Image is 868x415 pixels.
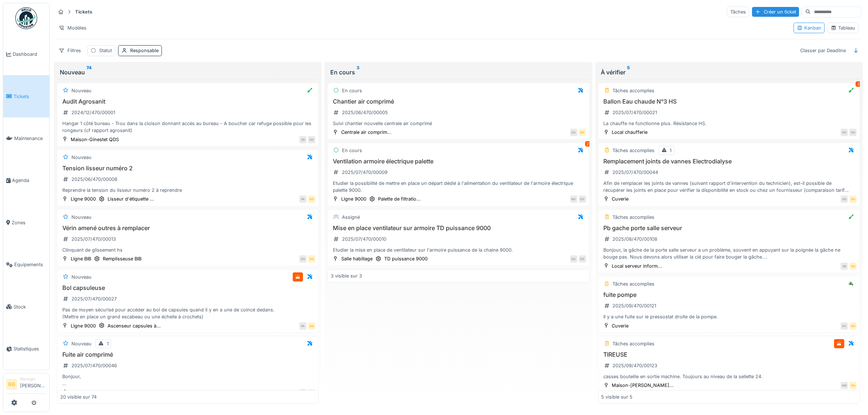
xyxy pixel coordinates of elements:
[602,247,857,260] div: Bonjour, la gâche de la porte salle serveur a un problème, souvent en appuyant sur la poignée la ...
[602,120,857,127] div: La chauffe ne fonctionne plus. Résistance HS.
[841,195,848,203] div: GG
[60,187,315,194] div: Reprendre la tension du lisseur numéro 2 à reprendre
[55,23,90,33] div: Modèles
[602,351,857,358] h3: TIREUSE
[14,261,46,268] span: Équipements
[71,362,117,369] div: 2025/07/470/00046
[71,322,96,329] div: Ligne 9000
[71,274,92,280] div: Nouveau
[299,389,307,396] div: GG
[71,195,96,202] div: Ligne 9000
[71,340,92,347] div: Nouveau
[86,68,92,77] sup: 74
[60,120,315,134] div: Hangar 1 côté bureau - Trou dans la cloison donnant accès au bureau - A boucher car refuge possib...
[71,214,92,221] div: Nouveau
[342,169,388,176] div: 2025/07/470/00009
[330,68,586,77] div: En cours
[13,93,46,100] span: Tickets
[3,244,49,286] a: Équipements
[331,158,586,165] h3: Ventilation armoire électrique palette
[12,177,46,184] span: Agenda
[570,129,577,136] div: GG
[849,195,857,203] div: GG
[108,322,161,329] div: Ascenseur capsules à...
[378,195,421,202] div: Palette de filtratio...
[60,247,315,253] div: Clinquant de glissement hs
[856,81,861,87] div: 2
[357,68,359,77] sup: 3
[130,47,159,54] div: Responsable
[15,7,37,29] img: Badge_color-CXgf-gQk.svg
[108,195,154,202] div: Lisseur d'étiquette ...
[60,284,315,291] h3: Bol capsuleuse
[299,255,307,263] div: GG
[613,147,655,154] div: Tâches accomplies
[342,214,360,221] div: Assigné
[341,195,366,202] div: Ligne 9000
[601,68,857,77] div: À vérifier
[331,247,586,253] div: Etudier la mise en place de ventilateur sur l'armoire puissance de la chaine 9000.
[579,129,586,136] div: GG
[797,45,849,56] div: Classer par Deadline
[831,24,855,31] div: Tableau
[99,47,112,54] div: Statut
[331,180,586,194] div: Etudier la possibilité de mettre en place un départ dédié à l'alimentation du ventilateur de l'ar...
[670,147,672,154] div: 1
[579,255,586,263] div: DD
[341,129,392,136] div: Centrale air comprim...
[602,225,857,232] h3: Pb gache porte salle serveur
[602,180,857,194] div: Afin de remplacer les joints de vannes (suivant rapport d'intervention du technicien), est-il pos...
[627,68,630,77] sup: 5
[612,322,629,329] div: Cuverie
[308,255,315,263] div: GG
[14,135,46,142] span: Maintenance
[3,117,49,159] a: Maintenance
[60,306,315,320] div: Pas de moyen sécurisé pour accéder au bol de capsules quand il y en a une de coincé dedans. (Mett...
[13,303,46,310] span: Stock
[841,129,848,136] div: GG
[331,225,586,232] h3: Mise en place ventilateur sur armoire TD puissance 9000
[60,68,316,77] div: Nouveau
[6,379,17,390] li: GG
[613,87,655,94] div: Tâches accomplies
[342,147,362,154] div: En cours
[60,98,315,105] h3: Audit Agrosanit
[752,7,799,17] div: Créer un ticket
[71,236,116,243] div: 2025/07/470/00013
[20,376,46,392] li: [PERSON_NAME]
[308,389,315,396] div: GG
[613,280,655,287] div: Tâches accomplies
[71,176,117,183] div: 2025/06/470/00008
[71,255,91,262] div: Ligne BIB
[841,382,848,389] div: HM
[613,236,658,243] div: 2025/08/470/00108
[71,136,119,143] div: Maison-Ginestet QDS
[12,219,46,226] span: Zones
[797,24,821,31] div: Kanban
[342,236,386,243] div: 2025/07/470/00010
[612,195,629,202] div: Cuverie
[602,291,857,298] h3: fuite pompe
[60,165,315,172] h3: Tension lisseur numéro 2
[331,98,586,105] h3: Chantier air comprimé
[71,295,117,302] div: 2025/07/470/00027
[612,129,648,136] div: Local chaufferie
[13,51,46,58] span: Dashboard
[60,393,97,400] div: 20 visible sur 74
[849,322,857,330] div: GG
[602,373,857,380] div: casses bouteille en sortie machine. Toujours au niveau de la sellette 24.
[13,345,46,352] span: Statistiques
[60,351,315,358] h3: Fuite air comprimé
[570,255,577,263] div: GG
[613,214,655,221] div: Tâches accomplies
[20,376,46,382] div: Manager
[613,340,655,347] div: Tâches accomplies
[72,8,95,15] strong: Tickets
[3,159,49,201] a: Agenda
[308,322,315,330] div: GG
[55,45,84,56] div: Filtres
[71,109,115,116] div: 2024/12/470/00001
[3,328,49,370] a: Statistiques
[299,136,307,143] div: SD
[613,169,658,176] div: 2025/07/470/00044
